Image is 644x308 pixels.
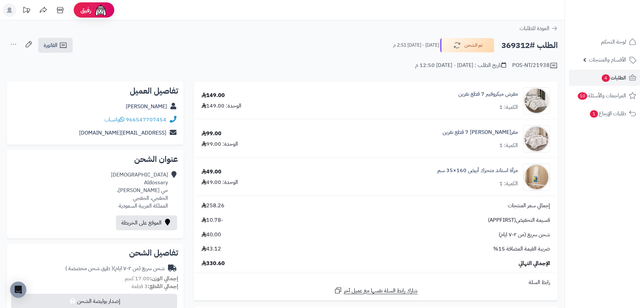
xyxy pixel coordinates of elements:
[590,110,598,118] span: 1
[150,275,178,283] strong: إجمالي الوزن:
[201,202,224,210] span: 258.26
[589,109,626,118] span: طلبات الإرجاع
[393,42,439,49] small: [DATE] - [DATE] 2:51 م
[569,88,640,104] a: المراجعات والأسئلة10
[12,155,178,163] h2: عنوان الشحن
[519,260,550,267] span: الإجمالي النهائي
[12,249,178,257] h2: تفاصيل الشحن
[569,105,640,122] a: طلبات الإرجاع1
[415,62,506,69] div: تاريخ الطلب : [DATE] - [DATE] 12:50 م
[602,74,610,82] span: 4
[111,171,168,210] div: [DEMOGRAPHIC_DATA] Aldossary حي [PERSON_NAME]، الخفجي، الخفجي المملكة العربية السعودية
[512,62,558,70] div: POS-NT/21938
[201,92,225,99] div: 149.00
[437,167,518,174] a: مرآة استاند متحرك أبيض 160×35 سم
[10,282,26,298] div: Open Intercom Messenger
[125,275,178,283] small: 17.00 كجم
[201,140,238,148] div: الوحدة: 99.00
[440,38,494,52] button: تم الشحن
[38,38,73,53] a: الفاتورة
[520,24,549,32] span: العودة للطلبات
[577,91,626,100] span: المراجعات والأسئلة
[520,24,558,32] a: العودة للطلبات
[80,6,91,14] span: رفيق
[201,102,241,110] div: الوحدة: 149.00
[196,279,555,286] div: رابط السلة
[201,168,221,176] div: 49.00
[344,287,418,295] span: شارك رابط السلة نفسها مع عميل آخر
[94,3,108,17] img: ai-face.png
[601,73,626,82] span: الطلبات
[589,55,626,65] span: الأقسام والمنتجات
[79,129,166,137] a: [EMAIL_ADDRESS][DOMAIN_NAME]
[569,70,640,86] a: الطلبات4
[499,180,518,188] div: الكمية: 1
[201,179,238,186] div: الوحدة: 49.00
[116,215,177,230] a: الموقع على الخريطة
[443,128,518,136] a: مفر[PERSON_NAME] 7 قطع نفرين
[523,87,550,114] img: 1738755627-110202010757-90x90.jpg
[598,18,638,32] img: logo-2.png
[148,282,178,290] strong: إجمالي القطع:
[523,164,550,191] img: 1753188266-1-90x90.jpg
[65,264,113,273] span: ( طرق شحن مخصصة )
[201,231,221,239] span: 40.00
[499,231,550,239] span: شحن سريع (من ٢-٧ ايام)
[201,130,221,138] div: 99.00
[126,102,167,111] a: [PERSON_NAME]
[569,34,640,50] a: لوحة التحكم
[44,41,57,49] span: الفاتورة
[201,260,225,267] span: 330.60
[578,92,587,100] span: 10
[499,142,518,149] div: الكمية: 1
[501,39,558,52] h2: الطلب #369312
[488,216,550,224] span: قسيمة التخفيض(APPFIRST)
[458,90,518,98] a: مفرش ميكروفيبر 7 قطع نفرين
[523,125,550,152] img: 1752908063-1-90x90.jpg
[201,216,223,224] span: -10.78
[508,202,550,210] span: إجمالي سعر المنتجات
[334,286,418,295] a: شارك رابط السلة نفسها مع عميل آخر
[65,265,165,273] div: شحن سريع (من ٢-٧ ايام)
[18,3,35,19] a: تحديثات المنصة
[493,245,550,253] span: ضريبة القيمة المضافة 15%
[201,245,221,253] span: 43.12
[601,37,626,47] span: لوحة التحكم
[499,103,518,111] div: الكمية: 1
[12,87,178,95] h2: تفاصيل العميل
[132,282,178,290] small: 3 قطعة
[126,116,166,124] a: 966547707454
[104,116,124,124] a: واتساب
